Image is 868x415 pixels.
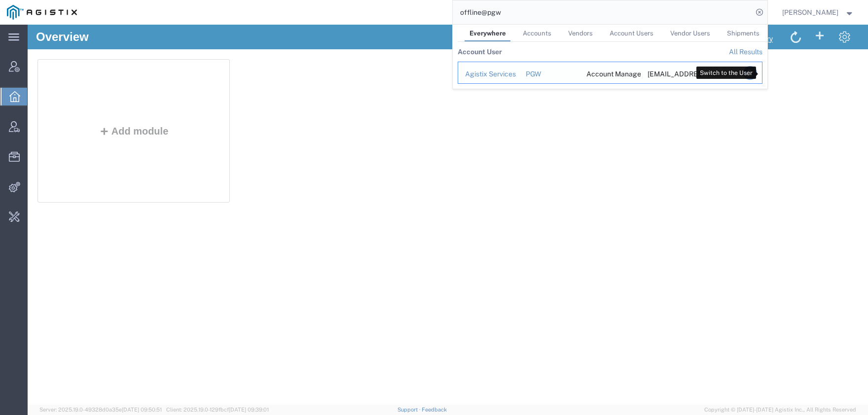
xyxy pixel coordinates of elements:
[229,407,269,413] span: [DATE] 09:39:01
[782,6,855,18] button: [PERSON_NAME]
[525,69,573,79] div: PGW
[586,69,634,79] div: Account Manager
[122,407,162,413] span: [DATE] 09:50:51
[28,25,868,405] iframe: FS Legacy Container
[670,30,710,37] span: Vendor Users
[704,406,856,414] span: Copyright © [DATE]-[DATE] Agistix Inc., All Rights Reserved
[458,42,767,89] table: Search Results
[610,30,653,37] span: Account Users
[568,30,593,37] span: Vendors
[422,407,447,413] a: Feedback
[39,407,162,413] span: Server: 2025.19.0-49328d0a35e
[465,69,512,79] div: Agistix Services
[470,30,506,37] span: Everywhere
[708,69,731,79] div: Active
[458,42,502,62] th: Account User
[647,69,694,79] div: offline_notifications+pgw@agistix.com
[398,407,422,413] a: Support
[523,30,551,37] span: Accounts
[729,48,762,56] a: View all account users found by criterion
[7,5,77,20] img: logo
[782,7,838,18] span: Carrie Virgilio
[727,30,759,37] span: Shipments
[453,0,753,24] input: Search for shipment number, reference number
[166,407,269,413] span: Client: 2025.19.0-129fbcf
[69,101,144,112] button: Add module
